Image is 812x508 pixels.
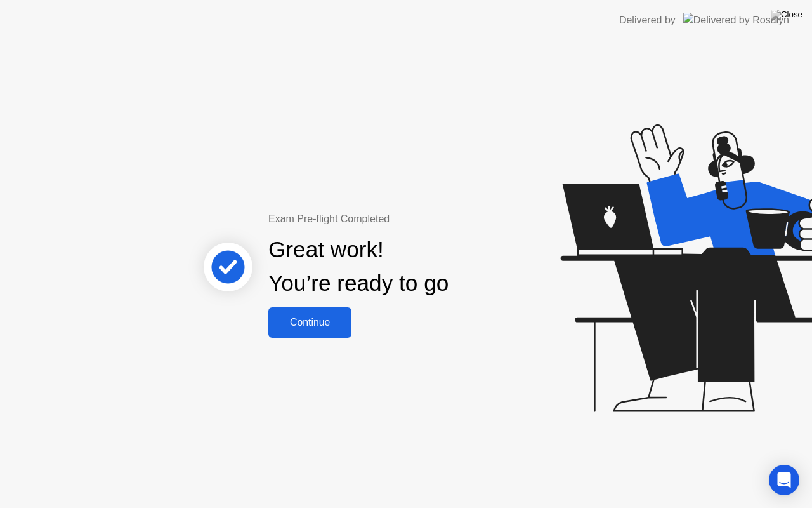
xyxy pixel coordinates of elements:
img: Close [771,10,802,20]
button: Continue [268,307,351,338]
div: Great work! You’re ready to go [268,233,449,300]
img: Delivered by Rosalyn [683,13,789,27]
div: Exam Pre-flight Completed [268,211,530,227]
div: Delivered by [619,13,676,28]
div: Continue [272,317,348,328]
div: Open Intercom Messenger [769,465,799,495]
